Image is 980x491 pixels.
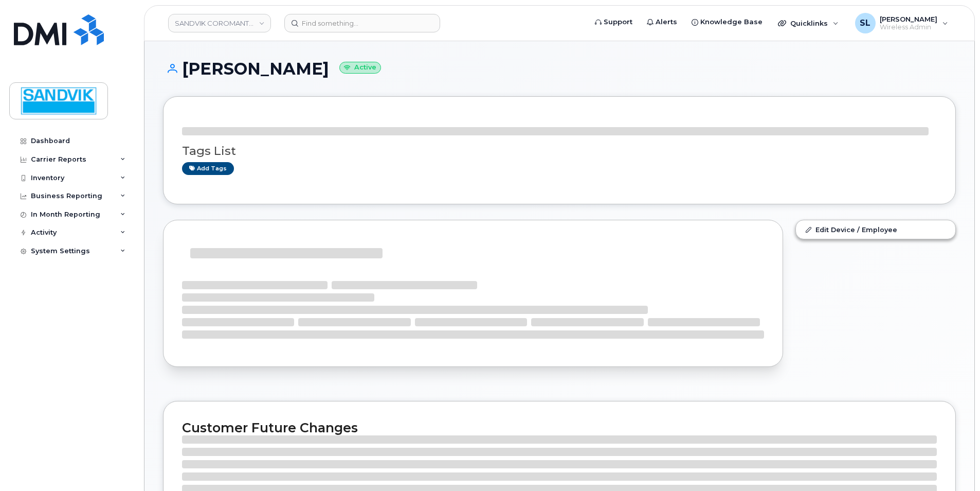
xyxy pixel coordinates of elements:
h1: [PERSON_NAME] [163,60,956,78]
small: Active [339,62,381,74]
a: Edit Device / Employee [796,220,955,239]
a: Add tags [182,162,234,175]
h3: Tags List [182,145,937,157]
h2: Customer Future Changes [182,420,937,435]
